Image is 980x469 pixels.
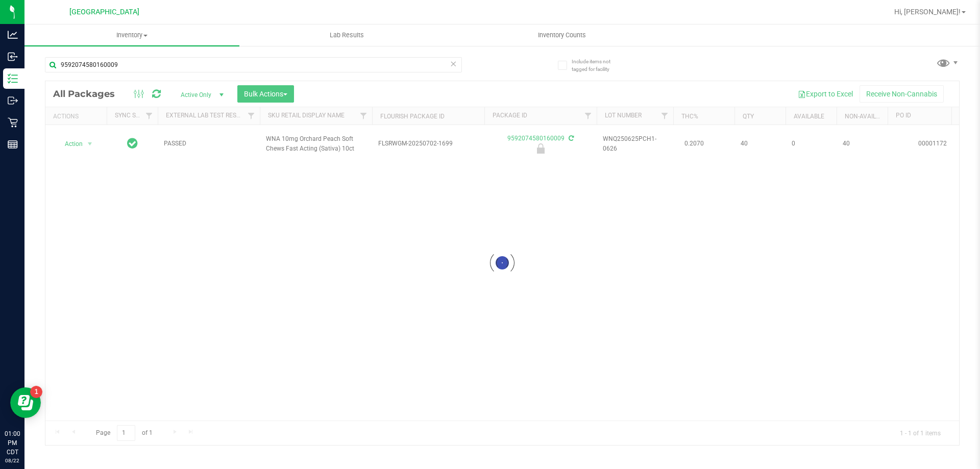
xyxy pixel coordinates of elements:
p: 08/22 [5,457,20,464]
span: Lab Results [316,31,378,40]
a: Lab Results [239,24,454,46]
p: 01:00 PM CDT [5,429,20,457]
inline-svg: Inbound [8,52,18,62]
span: Include items not tagged for facility [572,58,623,73]
inline-svg: Retail [8,117,18,128]
span: Inventory Counts [524,31,600,40]
inline-svg: Outbound [8,95,18,106]
inline-svg: Inventory [8,73,18,84]
span: Clear [450,57,457,70]
span: Inventory [24,31,239,40]
input: Search Package ID, Item Name, SKU, Lot or Part Number... [45,57,462,72]
iframe: Resource center [10,387,41,418]
inline-svg: Reports [8,139,18,150]
a: Inventory [24,24,239,46]
iframe: Resource center unread badge [30,386,42,398]
span: [GEOGRAPHIC_DATA] [69,8,139,16]
inline-svg: Analytics [8,30,18,40]
a: Inventory Counts [454,24,669,46]
span: Hi, [PERSON_NAME]! [894,8,961,16]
